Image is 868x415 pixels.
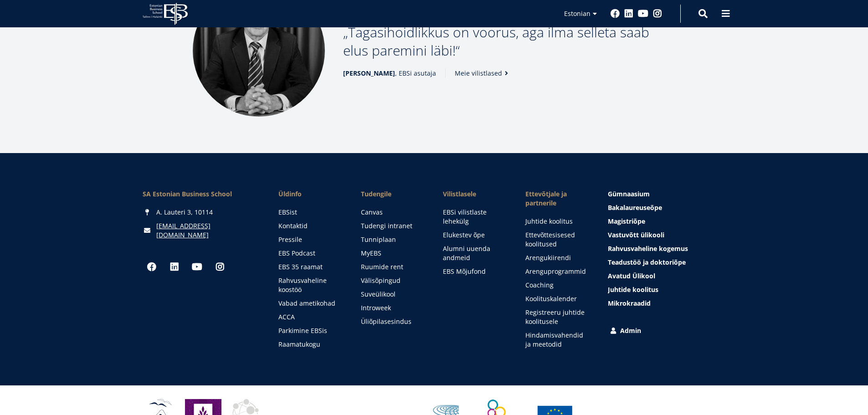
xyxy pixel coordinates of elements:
[278,262,343,272] a: EBS 35 raamat
[525,190,590,208] span: Ettevõtjale ja partnerile
[361,249,425,258] a: MyEBS
[361,290,425,299] a: Suveülikool
[278,190,343,199] span: Üldinfo
[361,235,425,244] a: Tunniplaan
[361,276,425,285] a: Välisõpingud
[343,69,395,77] strong: [PERSON_NAME]
[443,190,507,199] span: Vilistlasele
[525,217,590,226] a: Juhtide koolitus
[525,308,590,326] a: Registreeru juhtide koolitusele
[608,285,658,294] span: Juhtide koolitus
[653,9,662,18] a: Instagram
[608,217,725,226] a: Magistriõpe
[525,231,590,249] a: Ettevõttesisesed koolitused
[361,221,425,231] a: Tudengi intranet
[156,221,260,240] a: [EMAIL_ADDRESS][DOMAIN_NAME]
[525,294,590,303] a: Koolituskalender
[608,190,725,199] a: Gümnaasium
[278,313,343,322] a: ACCA
[278,299,343,308] a: Vabad ametikohad
[525,253,590,262] a: Arengukiirendi
[211,258,229,276] a: Instagram
[343,23,676,60] p: Tagasihoidlikkus on voorus, aga ilma selleta saab elus paremini läbi!
[608,272,655,280] span: Avatud Ülikool
[455,69,511,78] a: Meie vilistlased
[165,258,184,276] a: Linkedin
[608,203,662,212] span: Bakalaureuseõpe
[608,272,725,281] a: Avatud Ülikool
[278,235,343,244] a: Pressile
[143,258,161,276] a: Facebook
[608,299,725,308] a: Mikrokraadid
[525,331,590,349] a: Hindamisvahendid ja meetodid
[608,258,725,267] a: Teadustöö ja doktoriõpe
[608,285,725,294] a: Juhtide koolitus
[624,9,633,18] a: Linkedin
[278,221,343,231] a: Kontaktid
[143,190,260,199] div: SA Estonian Business School
[361,208,425,217] a: Canvas
[608,231,664,239] span: Vastuvõtt ülikooli
[343,69,436,78] span: , EBSi asutaja
[443,231,507,240] a: Elukestev õpe
[525,267,590,276] a: Arenguprogrammid
[443,267,507,276] a: EBS Mõjufond
[361,190,425,199] a: Tudengile
[608,244,688,253] span: Rahvusvaheline kogemus
[188,258,206,276] a: Youtube
[608,231,725,240] a: Vastuvõtt ülikooli
[278,249,343,258] a: EBS Podcast
[608,203,725,212] a: Bakalaureuseõpe
[611,9,620,18] a: Facebook
[278,208,343,217] a: EBSist
[278,276,343,294] a: Rahvusvaheline koostöö
[638,9,648,18] a: Youtube
[608,190,650,198] span: Gümnaasium
[278,326,343,335] a: Parkimine EBSis
[608,258,686,266] span: Teadustöö ja doktoriõpe
[608,217,645,225] span: Magistriõpe
[143,208,260,217] div: A. Lauteri 3, 10114
[443,208,507,226] a: EBSi vilistlaste lehekülg
[608,244,725,253] a: Rahvusvaheline kogemus
[525,281,590,290] a: Coaching
[609,326,726,335] a: Admin
[361,303,425,313] a: Introweek
[608,299,651,307] span: Mikrokraadid
[278,340,343,349] a: Raamatukogu
[443,244,507,262] a: Alumni uuenda andmeid
[361,262,425,272] a: Ruumide rent
[361,317,425,326] a: Üliõpilasesindus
